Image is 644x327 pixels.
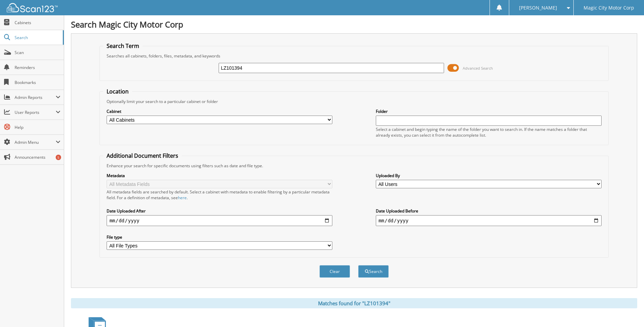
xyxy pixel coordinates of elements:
div: Select a cabinet and begin typing the name of the folder you want to search in. If the name match... [376,126,602,138]
span: Magic City Motor Corp [584,6,634,10]
div: Matches found for "LZ101394" [71,298,637,308]
label: Folder [376,108,602,114]
div: 5 [56,155,61,160]
div: Optionally limit your search to a particular cabinet or folder [103,99,605,104]
span: Reminders [15,65,60,70]
button: Clear [319,265,350,278]
span: Cabinets [15,20,60,25]
span: Bookmarks [15,80,60,85]
span: Scan [15,50,60,55]
label: Metadata [107,173,332,178]
div: Enhance your search for specific documents using filters such as date and file type. [103,163,605,169]
div: All metadata fields are searched by default. Select a cabinet with metadata to enable filtering b... [107,189,332,201]
label: Cabinet [107,108,332,114]
label: Date Uploaded Before [376,208,602,214]
span: Advanced Search [463,66,493,71]
span: User Reports [15,109,56,115]
img: scan123-logo-white.svg [7,3,58,12]
h1: Search Magic City Motor Corp [71,19,637,30]
span: [PERSON_NAME] [519,6,557,10]
span: Search [15,35,59,40]
a: here [178,195,187,201]
label: Date Uploaded After [107,208,332,214]
span: Admin Menu [15,139,56,145]
button: Search [358,265,389,278]
span: Announcements [15,154,60,160]
input: start [107,215,332,226]
legend: Search Term [103,42,143,50]
input: end [376,215,602,226]
legend: Location [103,88,132,95]
span: Admin Reports [15,94,56,100]
span: Help [15,124,60,130]
label: Uploaded By [376,173,602,178]
div: Searches all cabinets, folders, files, metadata, and keywords [103,53,605,59]
legend: Additional Document Filters [103,152,182,159]
label: File type [107,234,332,240]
